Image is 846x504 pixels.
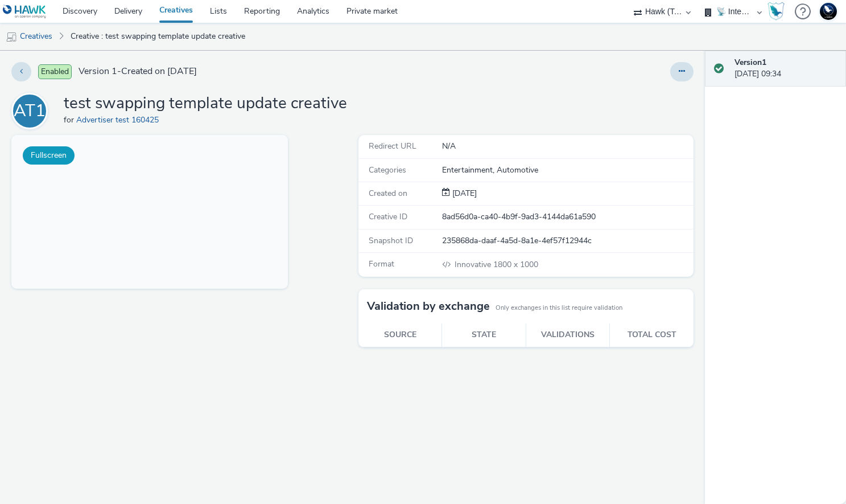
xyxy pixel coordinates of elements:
[79,65,197,78] span: Version 1 - Created on [DATE]
[734,57,837,80] div: [DATE] 09:34
[369,165,406,175] span: Categories
[820,3,837,20] img: Support Hawk
[369,235,413,246] span: Snapshot ID
[358,323,442,347] th: Source
[450,188,477,199] span: [DATE]
[64,93,347,114] h1: test swapping template update creative
[367,298,490,315] h3: Validation by exchange
[734,57,766,68] strong: Version 1
[23,146,75,165] button: Fullscreen
[453,259,538,270] span: 1800 x 1000
[11,105,52,116] a: AT1
[14,95,46,127] div: AT1
[526,323,609,347] th: Validations
[76,114,163,125] a: Advertiser test 160425
[369,211,407,222] span: Creative ID
[6,31,17,43] img: mobile
[65,23,251,50] a: Creative : test swapping template update creative
[450,188,477,199] div: Creation 05 September 2025, 09:34
[455,259,493,270] span: Innovative
[3,5,47,19] img: undefined Logo
[64,114,76,125] span: for
[369,259,394,269] span: Format
[767,2,789,21] a: Hawk Academy
[442,141,456,151] span: N/A
[442,211,692,223] div: 8ad56d0a-ca40-4b9f-9ad3-4144da61a590
[38,64,72,79] span: Enabled
[369,188,407,199] span: Created on
[442,235,692,247] div: 235868da-daaf-4a5d-8a1e-4ef57f12944c
[442,165,692,176] div: Entertainment, Automotive
[369,141,416,151] span: Redirect URL
[767,2,785,21] img: Hawk Academy
[442,323,526,347] th: State
[610,323,694,347] th: Total cost
[496,304,622,313] small: Only exchanges in this list require validation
